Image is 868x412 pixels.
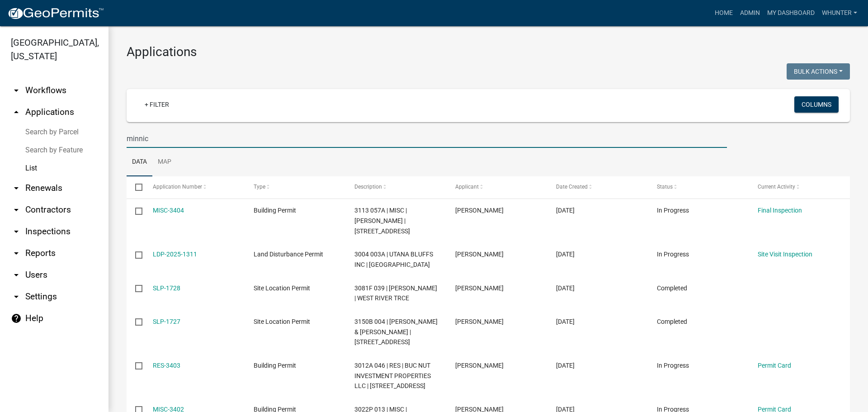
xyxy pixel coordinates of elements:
[152,148,177,177] a: Map
[254,184,265,190] span: Type
[648,176,749,198] datatable-header-cell: Status
[127,176,144,198] datatable-header-cell: Select
[657,184,673,190] span: Status
[749,176,850,198] datatable-header-cell: Current Activity
[657,251,689,258] span: In Progress
[556,184,588,190] span: Date Created
[354,284,437,302] span: 3081F 039 | DEREK BRACEWELL | WEST RIVER TRCE
[11,291,22,302] i: arrow_drop_down
[758,251,812,258] a: Site Visit Inspection
[153,318,180,325] a: SLP-1727
[254,207,296,214] span: Building Permit
[354,318,438,346] span: 3150B 004 | BARRY & RYANN STONE | 18 BRANCH WAY
[254,251,323,258] span: Land Disturbance Permit
[556,318,575,325] span: 08/20/2025
[455,362,504,369] span: JONATHAN SCHOOLER
[254,318,310,325] span: Site Location Permit
[153,284,180,292] a: SLP-1728
[137,96,176,113] a: + Filter
[245,176,345,198] datatable-header-cell: Type
[346,176,447,198] datatable-header-cell: Description
[758,362,791,369] a: Permit Card
[447,176,547,198] datatable-header-cell: Applicant
[736,5,764,22] a: Admin
[11,107,22,118] i: arrow_drop_up
[547,176,648,198] datatable-header-cell: Date Created
[153,362,180,369] a: RES-3403
[144,176,245,198] datatable-header-cell: Application Number
[354,362,431,390] span: 3012A 046 | RES | BUC NUT INVESTMENT PROPERTIES LLC | 544 MEADOW LN
[794,96,839,113] button: Columns
[11,204,22,215] i: arrow_drop_down
[455,184,479,190] span: Applicant
[127,148,152,177] a: Data
[455,318,504,325] span: BARRY STONE
[254,284,310,292] span: Site Location Permit
[127,44,850,60] h3: Applications
[11,313,22,324] i: help
[153,251,197,258] a: LDP-2025-1311
[11,183,22,194] i: arrow_drop_down
[818,5,861,22] a: whunter
[711,5,736,22] a: Home
[657,362,689,369] span: In Progress
[11,226,22,237] i: arrow_drop_down
[556,284,575,292] span: 08/20/2025
[764,5,818,22] a: My Dashboard
[11,85,22,96] i: arrow_drop_down
[657,318,687,325] span: Completed
[354,207,410,235] span: 3113 057A | MISC | TODD REECE | 6432 CLEAR CREEK RD
[556,362,575,369] span: 08/20/2025
[758,207,802,214] a: Final Inspection
[354,184,382,190] span: Description
[657,284,687,292] span: Completed
[354,251,433,268] span: 3004 003A | UTANA BLUFFS INC | TAILS CREEK RD
[455,284,504,292] span: Tucker Bracewell
[556,251,575,258] span: 08/20/2025
[254,362,296,369] span: Building Permit
[556,207,575,214] span: 08/21/2025
[657,207,689,214] span: In Progress
[153,184,202,190] span: Application Number
[455,251,504,258] span: STACY ROGERS
[153,207,184,214] a: MISC-3404
[758,184,795,190] span: Current Activity
[11,248,22,259] i: arrow_drop_down
[787,63,850,80] button: Bulk Actions
[11,270,22,280] i: arrow_drop_down
[127,129,727,148] input: Search for applications
[455,207,504,214] span: Todd Reece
